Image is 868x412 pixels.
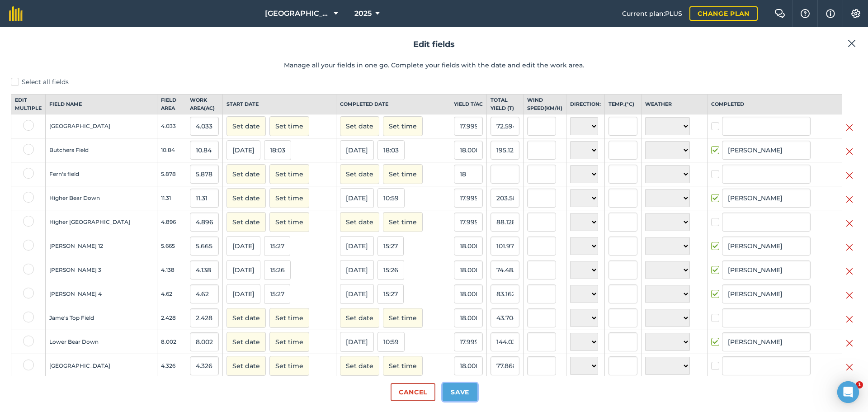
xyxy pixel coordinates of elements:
[846,146,853,157] img: svg+xml;base64,PHN2ZyB4bWxucz0iaHR0cDovL3d3dy53My5vcmcvMjAwMC9zdmciIHdpZHRoPSIyMiIgaGVpZ2h0PSIzMC...
[850,9,861,18] img: A cog icon
[826,8,835,19] img: svg+xml;base64,PHN2ZyB4bWxucz0iaHR0cDovL3d3dy53My5vcmcvMjAwMC9zdmciIHdpZHRoPSIxNyIgaGVpZ2h0PSIxNy...
[354,8,372,19] span: 2025
[641,95,707,114] th: Weather
[377,140,405,160] button: 18:03
[46,95,157,114] th: Field name
[340,212,379,232] button: Set date
[46,114,157,138] td: [GEOGRAPHIC_DATA]
[46,330,157,354] td: Lower Bear Down
[383,164,423,184] button: Set time
[157,306,186,330] td: 2.428
[264,284,290,304] button: 15:27
[383,116,423,136] button: Set time
[269,188,309,208] button: Set time
[391,383,435,401] button: Cancel
[340,284,374,304] button: [DATE]
[846,194,853,205] img: svg+xml;base64,PHN2ZyB4bWxucz0iaHR0cDovL3d3dy53My5vcmcvMjAwMC9zdmciIHdpZHRoPSIyMiIgaGVpZ2h0PSIzMC...
[377,236,404,256] button: 15:27
[604,95,641,114] th: Temp. ( ° C )
[383,308,423,328] button: Set time
[377,332,405,352] button: 10:59
[269,164,309,184] button: Set time
[226,308,266,328] button: Set date
[11,38,857,51] h2: Edit fields
[264,260,291,280] button: 15:26
[11,77,857,87] label: Select all fields
[846,218,853,229] img: svg+xml;base64,PHN2ZyB4bWxucz0iaHR0cDovL3d3dy53My5vcmcvMjAwMC9zdmciIHdpZHRoPSIyMiIgaGVpZ2h0PSIzMC...
[9,6,23,21] img: fieldmargin Logo
[264,236,290,256] button: 15:27
[340,188,374,208] button: [DATE]
[269,212,309,232] button: Set time
[846,266,853,277] img: svg+xml;base64,PHN2ZyB4bWxucz0iaHR0cDovL3d3dy53My5vcmcvMjAwMC9zdmciIHdpZHRoPSIyMiIgaGVpZ2h0PSIzMC...
[157,258,186,282] td: 4.138
[226,356,266,376] button: Set date
[157,138,186,162] td: 10.84
[846,338,853,349] img: svg+xml;base64,PHN2ZyB4bWxucz0iaHR0cDovL3d3dy53My5vcmcvMjAwMC9zdmciIHdpZHRoPSIyMiIgaGVpZ2h0PSIzMC...
[450,95,486,114] th: Yield t / Ac
[377,188,405,208] button: 10:59
[340,332,374,352] button: [DATE]
[157,114,186,138] td: 4.033
[157,282,186,306] td: 4.62
[846,362,853,373] img: svg+xml;base64,PHN2ZyB4bWxucz0iaHR0cDovL3d3dy53My5vcmcvMjAwMC9zdmciIHdpZHRoPSIyMiIgaGVpZ2h0PSIzMC...
[856,381,863,388] span: 1
[340,260,374,280] button: [DATE]
[11,60,857,70] p: Manage all your fields in one go. Complete your fields with the date and edit the work area.
[157,186,186,210] td: 11.31
[226,236,260,256] button: [DATE]
[800,9,811,18] img: A question mark icon
[846,242,853,253] img: svg+xml;base64,PHN2ZyB4bWxucz0iaHR0cDovL3d3dy53My5vcmcvMjAwMC9zdmciIHdpZHRoPSIyMiIgaGVpZ2h0PSIzMC...
[622,9,682,19] span: Current plan : PLUS
[226,140,260,160] button: [DATE]
[46,258,157,282] td: [PERSON_NAME] 3
[846,170,853,181] img: svg+xml;base64,PHN2ZyB4bWxucz0iaHR0cDovL3d3dy53My5vcmcvMjAwMC9zdmciIHdpZHRoPSIyMiIgaGVpZ2h0PSIzMC...
[222,95,336,114] th: Start date
[46,210,157,234] td: Higher [GEOGRAPHIC_DATA]
[340,116,379,136] button: Set date
[269,116,309,136] button: Set time
[265,8,330,19] span: [GEOGRAPHIC_DATA]
[226,284,260,304] button: [DATE]
[340,140,374,160] button: [DATE]
[226,164,266,184] button: Set date
[707,95,842,114] th: Completed
[336,95,450,114] th: Completed date
[157,330,186,354] td: 8.002
[11,95,46,114] th: Edit multiple
[226,212,266,232] button: Set date
[46,306,157,330] td: Jame's Top Field
[46,354,157,378] td: [GEOGRAPHIC_DATA]
[264,140,291,160] button: 18:03
[46,162,157,186] td: Fern's field
[157,162,186,186] td: 5.878
[226,116,266,136] button: Set date
[269,308,309,328] button: Set time
[46,282,157,306] td: [PERSON_NAME] 4
[774,9,785,18] img: Two speech bubbles overlapping with the left bubble in the forefront
[157,234,186,258] td: 5.665
[157,95,186,114] th: Field Area
[837,381,859,403] div: Open Intercom Messenger
[523,95,566,114] th: Wind speed ( km/h )
[186,95,222,114] th: Work area ( Ac )
[46,186,157,210] td: Higher Bear Down
[848,38,856,49] img: svg+xml;base64,PHN2ZyB4bWxucz0iaHR0cDovL3d3dy53My5vcmcvMjAwMC9zdmciIHdpZHRoPSIyMiIgaGVpZ2h0PSIzMC...
[226,332,266,352] button: Set date
[340,356,379,376] button: Set date
[46,138,157,162] td: Butchers Field
[226,188,266,208] button: Set date
[486,95,523,114] th: Total yield ( t )
[226,260,260,280] button: [DATE]
[46,234,157,258] td: [PERSON_NAME] 12
[377,260,404,280] button: 15:26
[383,212,423,232] button: Set time
[340,236,374,256] button: [DATE]
[846,314,853,325] img: svg+xml;base64,PHN2ZyB4bWxucz0iaHR0cDovL3d3dy53My5vcmcvMjAwMC9zdmciIHdpZHRoPSIyMiIgaGVpZ2h0PSIzMC...
[157,354,186,378] td: 4.326
[340,308,379,328] button: Set date
[377,284,404,304] button: 15:27
[157,210,186,234] td: 4.896
[383,356,423,376] button: Set time
[689,6,758,21] a: Change plan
